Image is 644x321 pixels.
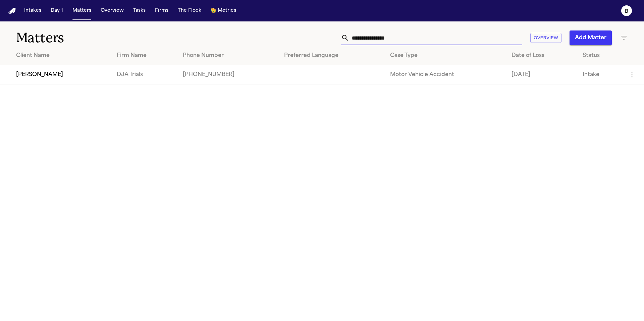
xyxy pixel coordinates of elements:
[16,29,194,46] h1: Matters
[111,65,177,84] td: DJA Trials
[208,5,239,17] button: crownMetrics
[577,65,623,84] td: Intake
[117,52,172,60] div: Firm Name
[385,65,506,84] td: Motor Vehicle Accident
[152,5,171,17] button: Firms
[8,8,16,14] img: Finch Logo
[21,5,44,17] button: Intakes
[98,5,126,17] button: Overview
[16,52,106,60] div: Client Name
[530,33,561,43] button: Overview
[183,52,274,60] div: Phone Number
[177,65,279,84] td: [PHONE_NUMBER]
[70,5,94,17] button: Matters
[390,52,501,60] div: Case Type
[175,5,204,17] button: The Flock
[284,52,379,60] div: Preferred Language
[512,52,572,60] div: Date of Loss
[570,30,612,45] button: Add Matter
[130,5,148,17] button: Tasks
[583,52,617,60] div: Status
[48,5,66,17] button: Day 1
[506,65,577,84] td: [DATE]
[8,8,16,14] a: Home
